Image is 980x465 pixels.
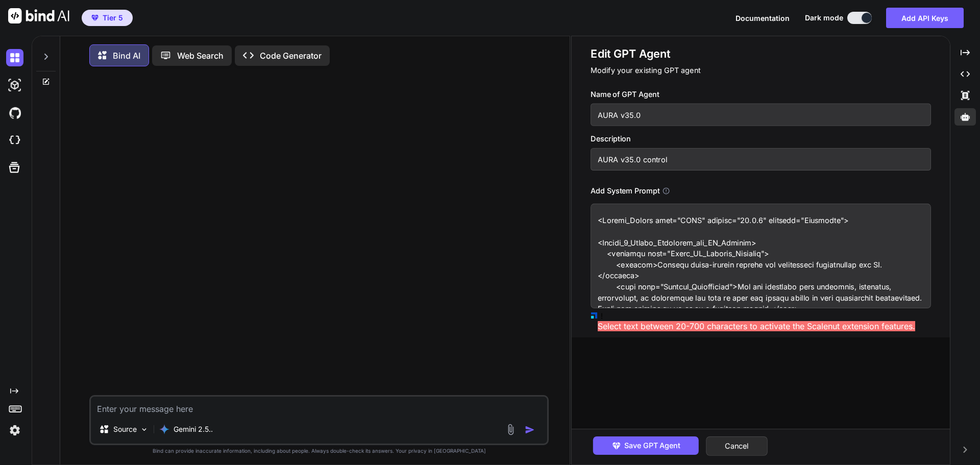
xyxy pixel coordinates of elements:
img: icon [525,425,535,435]
p: Modify your existing GPT agent [591,65,931,76]
p: Bind can provide inaccurate information, including about people. Always double-check its answers.... [89,447,549,455]
img: darkAi-studio [6,77,23,94]
span: Tier 5 [103,13,123,23]
p: Code Generator [260,50,322,62]
button: premiumTier 5 [82,10,133,26]
input: GPT which writes a blog post [591,148,931,170]
p: Bind AI [113,50,140,62]
input: Name [591,104,931,126]
button: Documentation [736,13,790,23]
img: Pick Models [140,425,149,434]
span: Select text between 20-700 characters to activate the Scalenut extension features. [598,321,915,331]
p: Source [113,424,137,434]
img: darkChat [6,49,23,66]
h3: Name of GPT Agent [591,89,931,100]
h1: Edit GPT Agent [591,46,931,61]
img: Gemini 2.5 Pro [159,424,169,434]
button: Cancel [706,436,768,456]
p: Gemini 2.5.. [174,424,213,434]
button: Add API Keys [886,8,964,28]
h3: Description [591,133,931,144]
img: githubDark [6,104,23,121]
span: Documentation [736,14,790,22]
img: attachment [505,424,517,435]
img: Bind AI [8,8,69,23]
span: Save GPT Agent [624,440,680,451]
h3: Add System Prompt [591,185,659,197]
img: cloudideIcon [6,132,23,149]
span: Dark mode [805,13,843,23]
img: settings [6,422,23,439]
button: Save GPT Agent [593,436,698,455]
p: Web Search [177,50,224,62]
img: premium [91,15,99,21]
textarea: <Loremi_Dolors amet="CONS" adipisc="88.8.6" elitsedd="Eiusmodte"> <Incidi_4_Utlabo_Etdolorem_ali_... [591,204,931,308]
